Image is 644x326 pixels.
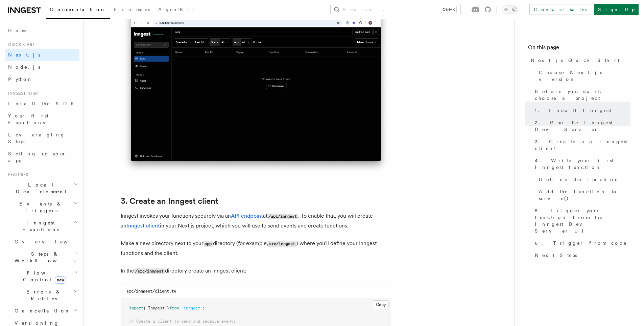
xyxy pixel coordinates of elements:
[110,2,154,18] a: Examples
[531,57,619,64] span: Next.js Quick Start
[231,213,263,219] a: API endpoint
[539,176,620,183] span: Define the function
[535,88,630,102] span: Before you start: choose a project
[532,104,630,116] a: 1. Install Inngest
[114,7,150,12] span: Examples
[535,119,630,133] span: 2. Run the Inngest Dev Server
[12,305,79,317] button: Cancellation
[532,237,630,249] a: 6. Trigger from code
[12,286,79,305] button: Errors & Retries
[529,4,591,15] a: Contact sales
[5,73,79,85] a: Python
[12,307,70,314] span: Cancellation
[5,179,79,198] button: Local Development
[12,251,75,264] span: Steps & Workflows
[5,42,35,47] span: Quick start
[502,5,518,14] button: Toggle dark mode
[536,173,630,186] a: Define the function
[8,113,48,125] span: Your first Functions
[5,219,73,233] span: Inngest Functions
[121,266,391,276] p: In the directory create an Inngest client:
[594,4,639,15] a: Sign Up
[535,240,627,246] span: 6. Trigger from code
[154,2,198,18] a: AgentKit
[181,306,202,310] span: "inngest"
[532,154,630,173] a: 4. Write your first Inngest function
[121,4,391,175] img: Inngest Dev Server's 'Runs' tab with no data
[5,91,38,96] span: Inngest tour
[539,188,630,202] span: Add the function to serve()
[5,49,79,61] a: Next.js
[539,69,630,83] span: Choose Next.js version
[535,157,630,171] span: 4. Write your first Inngest function
[121,196,218,206] a: 3. Create an Inngest client
[5,148,79,167] a: Setting up your app
[8,101,78,106] span: Install the SDK
[12,288,73,302] span: Errors & Retries
[5,217,79,236] button: Inngest Functions
[8,151,66,163] span: Setting up your app
[373,300,389,309] button: Copy
[8,132,65,144] span: Leveraging Steps
[535,252,577,259] span: Next Steps
[158,7,194,12] span: AgentKit
[5,61,79,73] a: Node.js
[532,204,630,237] a: 5. Trigger your function from the Inngest Dev Server UI
[204,241,213,247] code: app
[535,207,630,234] span: 5. Trigger your function from the Inngest Dev Server UI
[532,116,630,135] a: 2. Run the Inngest Dev Server
[55,276,66,284] span: new
[8,64,40,70] span: Node.js
[15,239,84,244] span: Overview
[121,211,391,231] p: Inngest invokes your functions securely via an at . To enable that, you will create an in your Ne...
[12,269,74,283] span: Flow Control
[528,54,630,66] a: Next.js Quick Start
[528,43,630,54] h4: On this page
[8,27,27,34] span: Home
[5,200,74,214] span: Events & Triggers
[12,267,79,286] button: Flow Controlnew
[126,222,160,229] a: Inngest client
[8,52,40,58] span: Next.js
[15,320,59,326] span: Versioning
[5,172,28,177] span: Features
[5,110,79,129] a: Your first Functions
[5,198,79,217] button: Events & Triggers
[535,138,630,152] span: 3. Create an Inngest client
[5,181,74,195] span: Local Development
[267,214,298,219] code: /api/inngest
[532,85,630,104] a: Before you start: choose a project
[5,24,79,37] a: Home
[535,107,611,114] span: 1. Install Inngest
[50,7,106,12] span: Documentation
[8,77,33,82] span: Python
[5,97,79,110] a: Install the SDK
[532,135,630,154] a: 3. Create an Inngest client
[331,4,460,15] button: Search...Ctrl+K
[268,241,296,247] code: src/inngest
[129,306,143,310] span: import
[532,249,630,261] a: Next Steps
[121,239,391,258] p: Make a new directory next to your directory (for example, ) where you'll define your Inngest func...
[12,236,79,248] a: Overview
[129,319,236,324] span: // Create a client to send and receive events
[143,306,169,310] span: { Inngest }
[202,306,205,310] span: ;
[126,289,176,294] code: src/inngest/client.ts
[441,6,456,13] kbd: Ctrl+K
[12,248,79,267] button: Steps & Workflows
[169,306,179,310] span: from
[46,2,110,19] a: Documentation
[536,186,630,204] a: Add the function to serve()
[5,129,79,148] a: Leveraging Steps
[134,268,165,274] code: /src/inngest
[536,66,630,85] a: Choose Next.js version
